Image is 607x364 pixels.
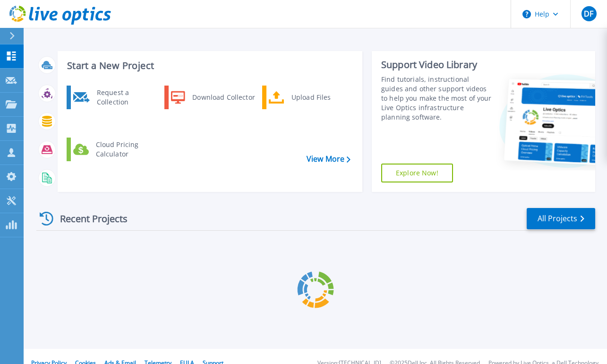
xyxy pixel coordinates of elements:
div: Upload Files [287,88,357,107]
a: All Projects [527,208,595,229]
a: Request a Collection [67,86,163,109]
h3: Start a New Project [67,61,350,71]
div: Recent Projects [36,207,140,230]
div: Download Collector [188,88,259,107]
a: View More [307,155,351,164]
div: Find tutorials, instructional guides and other support videos to help you make the most of your L... [381,75,492,122]
a: Download Collector [164,86,261,109]
a: Upload Files [262,86,359,109]
div: Support Video Library [381,59,492,71]
div: Request a Collection [92,88,161,107]
span: DF [584,10,593,17]
a: Cloud Pricing Calculator [67,138,163,161]
a: Explore Now! [381,164,453,182]
div: Cloud Pricing Calculator [91,140,161,159]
